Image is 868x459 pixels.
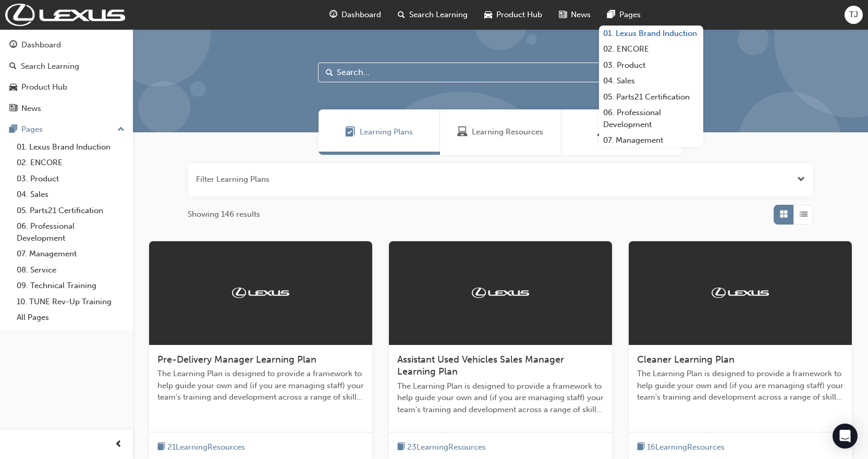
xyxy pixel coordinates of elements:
[476,4,551,26] a: car-iconProduct Hub
[712,288,769,298] img: Trak
[319,109,440,155] a: Learning PlansLearning Plans
[800,208,808,220] span: List
[4,78,129,97] a: Product Hub
[13,278,129,294] a: 09. Technical Training
[496,9,542,21] span: Product Hub
[797,173,805,185] button: Open the filter
[9,41,17,50] span: guage-icon
[115,438,123,451] span: prev-icon
[21,39,61,51] div: Dashboard
[599,41,703,57] a: 02. ENCORE
[637,441,645,454] span: book-icon
[845,6,863,24] button: TJ
[13,203,129,219] a: 05. Parts21 Certification
[849,9,858,21] span: TJ
[637,368,843,403] span: The Learning Plan is designed to provide a framework to help guide your own and (if you are manag...
[232,288,289,298] img: Trak
[345,126,356,138] span: Learning Plans
[326,67,333,79] span: Search
[409,9,468,21] span: Search Learning
[117,123,125,137] span: up-icon
[647,441,725,453] span: 16 Learning Resources
[13,139,129,155] a: 01. Lexus Brand Induction
[397,380,604,416] span: The Learning Plan is designed to provide a framework to help guide your own and (if you are manag...
[157,441,245,454] button: book-icon21LearningResources
[4,33,129,120] button: DashboardSearch LearningProduct HubNews
[599,132,703,148] a: 07. Management
[188,208,260,220] span: Showing 146 results
[833,424,858,449] div: Open Intercom Messenger
[9,125,17,134] span: pages-icon
[457,126,468,138] span: Learning Resources
[619,9,641,21] span: Pages
[21,123,43,135] div: Pages
[21,103,41,115] div: News
[318,63,683,82] input: Search...
[5,4,125,26] img: Trak
[389,4,476,26] a: search-iconSearch Learning
[329,8,337,21] span: guage-icon
[13,155,129,171] a: 02. ENCORE
[157,368,364,403] span: The Learning Plan is designed to provide a framework to help guide your own and (if you are manag...
[407,441,486,453] span: 23 Learning Resources
[4,120,129,139] button: Pages
[637,354,735,365] span: Cleaner Learning Plan
[9,83,17,92] span: car-icon
[9,62,17,71] span: search-icon
[637,441,725,454] button: book-icon16LearningResources
[607,8,615,21] span: pages-icon
[4,57,129,76] a: Search Learning
[157,441,165,454] span: book-icon
[167,441,245,453] span: 21 Learning Resources
[13,294,129,310] a: 10. TUNE Rev-Up Training
[9,104,17,114] span: news-icon
[341,9,381,21] span: Dashboard
[13,171,129,187] a: 03. Product
[599,26,703,42] a: 01. Lexus Brand Induction
[21,81,67,93] div: Product Hub
[599,89,703,105] a: 05. Parts21 Certification
[559,8,567,21] span: news-icon
[4,99,129,118] a: News
[13,218,129,246] a: 06. Professional Development
[13,246,129,262] a: 07. Management
[599,57,703,73] a: 03. Product
[4,35,129,55] a: Dashboard
[472,288,529,298] img: Trak
[13,262,129,278] a: 08. Service
[21,60,79,72] div: Search Learning
[397,354,564,378] span: Assistant Used Vehicles Sales Manager Learning Plan
[360,126,413,138] span: Learning Plans
[551,4,599,26] a: news-iconNews
[571,9,591,21] span: News
[599,73,703,89] a: 04. Sales
[157,354,316,365] span: Pre-Delivery Manager Learning Plan
[561,109,683,155] a: SessionsSessions
[599,4,649,26] a: pages-iconPages
[13,309,129,326] a: All Pages
[321,4,389,26] a: guage-iconDashboard
[599,105,703,132] a: 06. Professional Development
[484,8,492,21] span: car-icon
[398,8,405,21] span: search-icon
[397,441,405,454] span: book-icon
[397,441,486,454] button: book-icon23LearningResources
[440,109,561,155] a: Learning ResourcesLearning Resources
[13,187,129,203] a: 04. Sales
[472,126,543,138] span: Learning Resources
[780,208,788,220] span: Grid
